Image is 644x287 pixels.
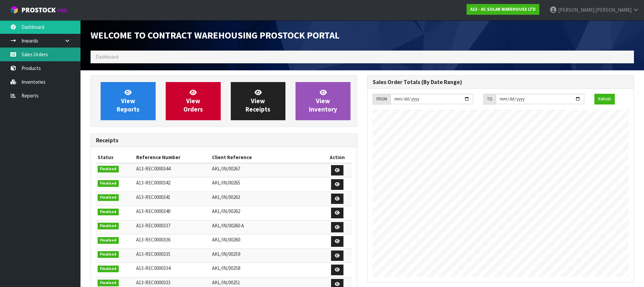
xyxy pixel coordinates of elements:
[212,222,244,229] span: AKL/IN/00260 A
[212,279,240,286] span: AKL/IN/00251
[136,251,170,257] span: A13-REC0000335
[309,88,337,114] span: View Inventory
[212,194,240,200] span: AKL/IN/00263
[136,279,170,286] span: A13-REC0000333
[136,165,170,172] span: A13-REC0000344
[135,152,210,163] th: Reference Number
[96,152,135,163] th: Status
[322,152,352,163] th: Action
[98,251,119,258] span: Finalised
[594,94,615,104] button: Refresh
[91,29,340,41] span: Welcome to Contract Warehousing ProStock Portal
[101,82,156,120] a: ViewReports
[212,236,240,243] span: AKL/IN/00260
[98,180,119,187] span: Finalised
[296,82,351,120] a: ViewInventory
[98,223,119,229] span: Finalised
[166,82,221,120] a: ViewOrders
[373,94,390,104] div: FROM
[98,166,119,172] span: Finalised
[210,152,322,163] th: Client Reference
[595,7,632,13] span: [PERSON_NAME]
[470,6,536,12] strong: A13 - AC SOLAR WAREHOUSE LTD
[212,208,240,214] span: AKL/IN/00262
[98,266,119,272] span: Finalised
[212,180,240,186] span: AKL/IN/00265
[117,88,140,114] span: View Reports
[21,6,56,14] span: ProStock
[136,194,170,200] span: A13-REC0000341
[231,82,286,120] a: ViewReceipts
[246,88,270,114] span: View Receipts
[57,7,67,14] small: WMS
[558,7,594,13] span: [PERSON_NAME]
[98,237,119,244] span: Finalised
[136,222,170,229] span: A13-REC0000337
[483,94,496,104] div: TO
[96,54,118,60] span: Dashboard
[98,280,119,286] span: Finalised
[373,79,629,85] h3: Sales Order Totals (By Date Range)
[183,88,203,114] span: View Orders
[212,265,240,271] span: AKL/IN/00258
[136,208,170,214] span: A13-REC0000340
[136,265,170,271] span: A13-REC0000334
[136,236,170,243] span: A13-REC0000336
[10,6,18,14] img: cube-alt.png
[212,251,240,257] span: AKL/IN/00259
[98,209,119,215] span: Finalised
[212,165,240,172] span: AKL/IN/00267
[98,194,119,201] span: Finalised
[136,180,170,186] span: A13-REC0000342
[96,137,352,144] h3: Receipts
